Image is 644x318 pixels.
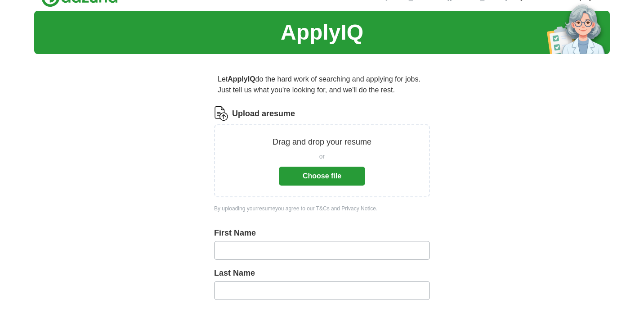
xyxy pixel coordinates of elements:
[228,75,255,83] strong: ApplyIQ
[232,108,295,120] label: Upload a resume
[214,204,430,213] div: By uploading your resume you agree to our and .
[279,167,365,186] button: Choose file
[341,205,376,212] a: Privacy Notice
[214,106,228,121] img: CV Icon
[319,152,325,161] span: or
[273,136,371,148] p: Drag and drop your resume
[214,70,430,99] p: Let do the hard work of searching and applying for jobs. Just tell us what you're looking for, an...
[214,227,430,239] label: First Name
[214,267,430,279] label: Last Name
[281,16,363,49] h1: ApplyIQ
[316,205,330,212] a: T&Cs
